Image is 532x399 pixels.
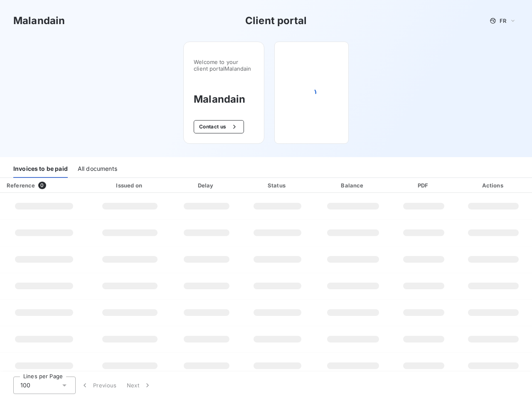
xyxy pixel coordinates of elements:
button: Previous [76,377,122,394]
span: FR [500,17,506,24]
div: Actions [456,181,530,190]
span: 100 [20,381,30,389]
div: Invoices to be paid [13,160,68,178]
div: Issued on [90,181,170,190]
span: 0 [38,182,46,189]
button: Contact us [194,120,244,133]
div: Reference [7,182,35,189]
div: Balance [315,181,391,190]
div: Status [243,181,312,190]
button: Next [122,377,157,394]
div: All documents [78,160,117,178]
span: Welcome to your client portal Malandain [194,59,254,72]
h3: Malandain [13,13,65,28]
h3: Client portal [245,13,307,28]
h3: Malandain [194,92,254,107]
div: PDF [394,181,453,190]
div: Delay [173,181,239,190]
